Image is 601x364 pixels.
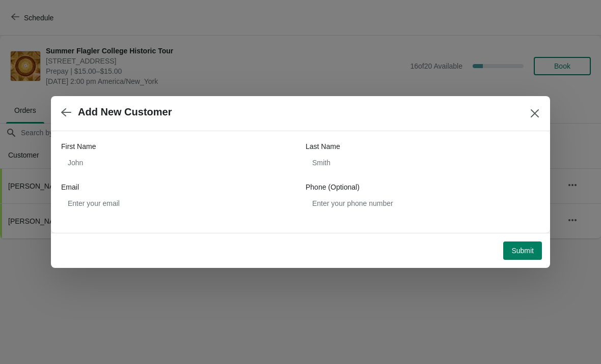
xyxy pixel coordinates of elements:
input: Enter your phone number [306,194,540,213]
label: First Name [61,141,96,151]
input: Smith [306,154,540,172]
h2: Add New Customer [78,106,172,118]
button: Submit [503,241,542,260]
label: Last Name [306,141,340,151]
input: John [61,154,295,172]
span: Submit [511,247,534,255]
label: Email [61,182,79,192]
button: Close [526,104,544,123]
input: Enter your email [61,194,295,213]
label: Phone (Optional) [306,182,360,192]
